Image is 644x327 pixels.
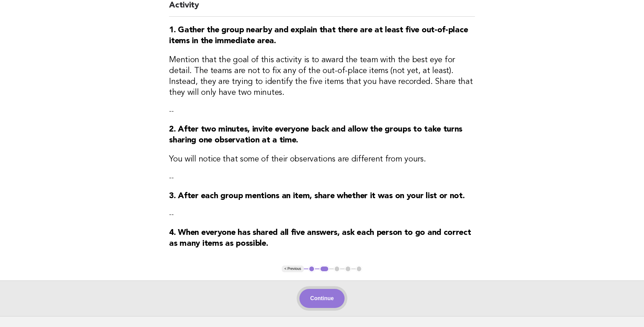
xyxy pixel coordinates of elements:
strong: 2. After two minutes, invite everyone back and allow the groups to take turns sharing one observa... [169,125,462,144]
strong: 1. Gather the group nearby and explain that there are at least five out-of-place items in the imm... [169,26,468,45]
p: -- [169,173,475,183]
strong: 3. After each group mentions an item, share whether it was on your list or not. [169,192,464,200]
strong: 4. When everyone has shared all five answers, ask each person to go and correct as many items as ... [169,229,471,248]
p: -- [169,210,475,219]
button: 1 [308,265,315,272]
button: Continue [299,289,345,308]
h3: Mention that the goal of this activity is to award the team with the best eye for detail. The tea... [169,55,475,98]
button: 2 [319,265,329,272]
h3: You will notice that some of their observations are different from yours. [169,154,475,165]
p: -- [169,106,475,116]
button: < Previous [282,265,304,272]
